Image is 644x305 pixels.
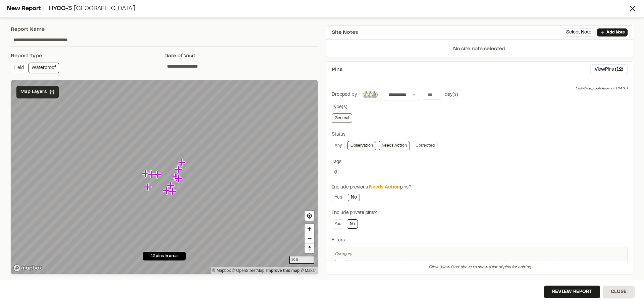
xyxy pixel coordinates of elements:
a: Mapbox [212,268,231,273]
button: Reset bearing to north [305,243,314,253]
div: Dropped by [332,91,357,98]
div: Date of Visit [164,52,318,60]
a: Sleeves/Stubs [470,260,503,269]
span: HYCC-3 [49,6,72,11]
div: Include previous pins? [332,184,628,191]
div: Type(s) [332,103,628,111]
button: Review Report [544,286,600,298]
img: Brad [366,91,374,99]
div: Tags [332,158,628,166]
div: Map marker [142,169,151,178]
a: Corrected [413,141,438,150]
span: Site Notes [332,28,358,36]
a: Air Barrier [411,260,435,269]
a: OpenStreetMap [232,268,265,273]
a: Cold Joints [506,260,533,269]
div: Report Type [11,52,164,60]
div: day(s) [445,91,458,98]
a: Needs Action [379,141,410,150]
div: Map marker [144,183,153,192]
div: Click "View Pins" above to show a list of pins for editing [326,260,633,274]
div: Map marker [175,165,183,174]
a: Maxar [301,268,316,273]
div: New Report [7,4,628,13]
div: Map marker [175,174,183,183]
button: Find my location [305,211,314,221]
div: Category [335,251,625,257]
div: Map marker [178,158,187,167]
div: Map marker [172,173,180,181]
button: ViewPins (12) [590,64,628,75]
button: James Rosso, Brad, Craig Boucher [359,89,381,101]
div: Include private pins? [332,209,628,217]
div: Last Waterproof Report on [DATE] [576,86,628,91]
button: Zoom out [305,234,314,243]
a: General [332,113,352,123]
a: Observation [347,141,376,150]
button: Zoom in [305,224,314,234]
img: James Rosso [362,91,370,99]
p: Add Note [606,29,625,35]
span: 12 pins in area [151,253,178,259]
a: Yes [332,219,344,229]
a: Any [332,141,345,150]
a: Yes [332,194,345,201]
button: Select Note [562,28,596,36]
p: No site note selected. [326,45,633,57]
div: Map marker [169,187,177,196]
a: Below Grade Waterproofing [351,260,408,269]
a: No [347,219,358,229]
a: Formwork [535,260,560,269]
img: Craig Boucher [370,91,378,99]
div: 50 ft [289,256,314,264]
span: Needs Action [369,185,400,189]
a: UV Exposure [438,260,467,269]
canvas: Map [11,80,318,274]
span: [GEOGRAPHIC_DATA] [74,6,135,11]
div: Status [332,131,628,138]
span: Zoom out [305,234,314,243]
button: Edit Tags [332,168,339,176]
div: Filters [332,237,628,244]
div: Report Name [11,25,318,33]
a: Rebar Support [563,260,596,269]
a: Map feedback [266,268,300,273]
a: No [348,194,360,201]
div: Map marker [167,181,176,190]
div: Map marker [163,186,172,195]
button: Close [603,286,635,298]
span: ( 12 ) [615,66,623,73]
span: Pins [332,66,342,74]
div: Map marker [148,170,156,179]
a: Any [335,260,348,269]
div: Map marker [154,170,162,179]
